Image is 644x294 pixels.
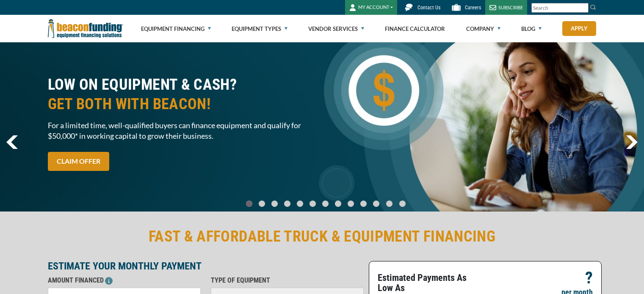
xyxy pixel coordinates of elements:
span: GET BOTH WITH BEACON! [48,94,317,114]
a: Go To Slide 11 [384,200,395,207]
a: Go To Slide 12 [397,200,408,207]
a: Apply [562,21,596,36]
a: Go To Slide 1 [257,200,267,207]
a: previous [6,135,18,149]
a: Vendor Services [308,15,364,42]
p: Estimated Payments As Low As [378,273,480,293]
a: Go To Slide 0 [244,200,254,207]
span: For a limited time, well-qualified buyers can finance equipment and qualify for $50,000* in worki... [48,120,317,141]
a: CLAIM OFFER [48,152,109,171]
a: Finance Calculator [385,15,445,42]
p: ? [585,273,593,283]
a: Clear search text [580,5,586,11]
img: Right Navigator [626,135,638,149]
a: next [626,135,638,149]
a: Go To Slide 2 [269,200,279,207]
a: Go To Slide 10 [371,200,381,207]
a: Go To Slide 8 [345,200,356,207]
p: AMOUNT FINANCED [48,275,201,286]
img: Search [590,4,597,11]
img: Beacon Funding Corporation logo [48,15,123,42]
h2: FAST & AFFORDABLE TRUCK & EQUIPMENT FINANCING [48,227,597,246]
h2: LOW ON EQUIPMENT & CASH? [48,75,317,114]
a: Equipment Financing [141,15,211,42]
p: ESTIMATE YOUR MONTHLY PAYMENT [48,261,364,271]
input: Search [531,3,589,13]
a: Go To Slide 4 [295,200,305,207]
a: Go To Slide 9 [358,200,368,207]
span: Careers [465,5,481,11]
a: Blog [521,15,542,42]
a: Company [466,15,500,42]
a: Equipment Types [232,15,287,42]
a: Go To Slide 3 [282,200,292,207]
a: Go To Slide 6 [320,200,330,207]
img: Left Navigator [6,135,18,149]
a: Go To Slide 7 [333,200,343,207]
a: Go To Slide 5 [307,200,318,207]
p: TYPE OF EQUIPMENT [211,275,364,286]
span: Contact Us [417,5,440,11]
